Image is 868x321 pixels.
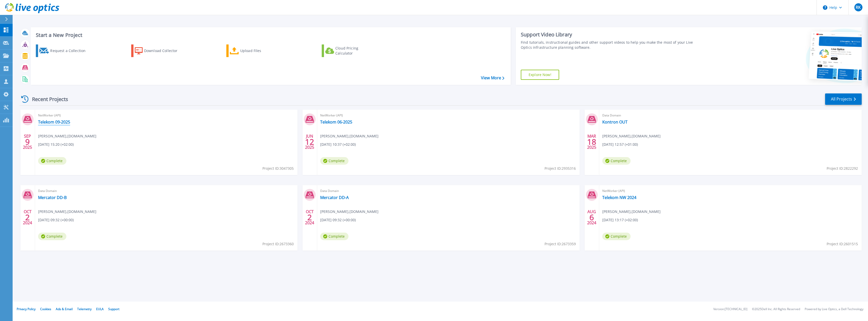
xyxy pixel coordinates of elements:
a: Cookies [40,307,51,311]
span: Project ID: 2822292 [827,166,858,171]
div: JUN 2025 [305,133,314,151]
span: Data Domain [602,113,859,118]
div: Upload Files [240,46,281,56]
a: Ads & Email [56,307,73,311]
span: Project ID: 2673359 [545,241,576,247]
li: Powered by Live Optics, a Dell Technology [805,308,863,311]
span: [PERSON_NAME] , [DOMAIN_NAME] [602,209,661,214]
span: Project ID: 3047305 [262,166,294,171]
span: Data Domain [320,188,577,194]
span: NetWorker (API) [38,113,294,118]
a: Request a Collection [36,44,92,57]
span: Complete [602,233,631,240]
a: View More [481,76,504,80]
span: 9 [25,140,30,144]
span: Project ID: 2673360 [262,241,294,247]
span: Project ID: 2601515 [827,241,858,247]
div: Download Collector [144,46,184,56]
div: OCT 2024 [23,208,32,227]
span: [PERSON_NAME] , [DOMAIN_NAME] [602,133,661,139]
a: EULA [96,307,104,311]
span: Complete [320,157,348,165]
span: NetWorker (API) [602,188,859,194]
span: [DATE] 15:20 (+02:00) [38,142,74,147]
a: Download Collector [131,44,187,57]
a: Explore Now! [521,70,559,80]
div: MAR 2025 [587,133,596,151]
span: Complete [320,233,348,240]
span: [DATE] 10:37 (+02:00) [320,142,356,147]
span: Complete [38,233,66,240]
div: Support Video Library [521,31,701,38]
span: [DATE] 13:17 (+02:00) [602,217,638,223]
span: 6 [589,215,594,219]
a: Privacy Policy [17,307,36,311]
a: Telekom NW 2024 [602,195,636,200]
a: Cloud Pricing Calculator [322,44,378,57]
div: AUG 2024 [587,208,596,227]
a: Telekom 06-2025 [320,119,352,125]
span: [DATE] 09:32 (+00:00) [38,217,74,223]
div: SEP 2025 [23,133,32,151]
span: [DATE] 09:32 (+00:00) [320,217,356,223]
span: RK [856,5,861,9]
div: Cloud Pricing Calculator [335,46,376,56]
span: 2 [25,215,30,219]
span: Data Domain [38,188,294,194]
a: Telekom 09-2025 [38,119,70,125]
a: Mercator DD-B [38,195,67,200]
a: All Projects [825,93,862,105]
div: Find tutorials, instructional guides and other support videos to help you make the most of your L... [521,40,701,50]
div: Request a Collection [50,46,91,56]
span: Project ID: 2935316 [545,166,576,171]
a: Support [108,307,119,311]
a: Kontron OUT [602,119,628,125]
span: [PERSON_NAME] , [DOMAIN_NAME] [38,209,96,214]
li: Version: [TECHNICAL_ID] [713,308,747,311]
a: Upload Files [226,44,283,57]
span: [PERSON_NAME] , [DOMAIN_NAME] [38,133,96,139]
a: Mercator DD-A [320,195,349,200]
li: © 2025 Dell Inc. All Rights Reserved [752,308,800,311]
span: 12 [305,140,314,144]
div: OCT 2024 [305,208,314,227]
span: Complete [38,157,66,165]
span: 18 [587,140,596,144]
span: [PERSON_NAME] , [DOMAIN_NAME] [320,133,378,139]
span: 2 [307,215,312,219]
span: NetWorker (API) [320,113,577,118]
span: [DATE] 12:57 (+01:00) [602,142,638,147]
div: Recent Projects [19,93,75,105]
a: Telemetry [77,307,92,311]
span: [PERSON_NAME] , [DOMAIN_NAME] [320,209,378,214]
span: Complete [602,157,631,165]
h3: Start a New Project [36,32,504,38]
